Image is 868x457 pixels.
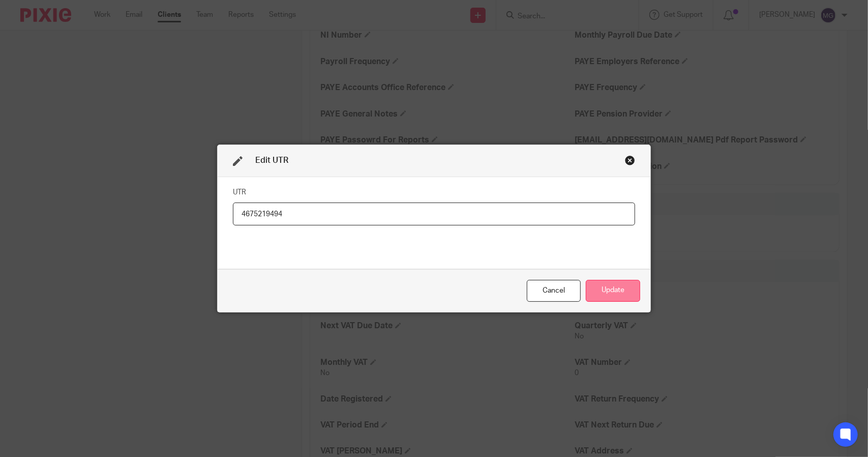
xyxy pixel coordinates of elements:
button: Update [586,280,640,302]
div: Close this dialog window [527,280,581,302]
label: UTR [233,187,246,197]
input: UTR [233,203,636,225]
div: Close this dialog window [625,155,635,165]
span: Edit UTR [255,156,288,164]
